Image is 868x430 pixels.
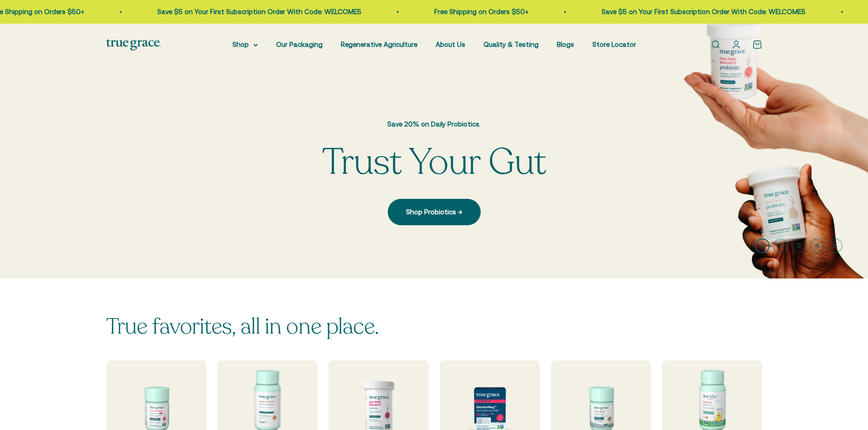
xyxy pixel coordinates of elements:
[483,40,539,48] a: Quality & Testing
[773,238,788,253] button: 2
[755,238,770,253] button: 1
[828,238,842,253] button: 5
[810,238,824,253] button: 4
[597,6,801,17] p: Save $5 on Your First Subscription Order With Code: WELCOME5
[153,6,357,17] p: Save $5 on Your First Subscription Order With Code: WELCOME5
[276,40,323,48] a: Our Packaging
[232,39,258,50] summary: Shop
[322,137,546,187] split-lines: Trust Your Gut
[436,40,465,48] a: About Us
[322,119,546,130] p: Save 20% on Daily Probiotics.
[106,312,379,341] split-lines: True favorites, all in one place.
[791,238,806,253] button: 3
[430,8,524,15] a: Free Shipping on Orders $50+
[557,40,574,48] a: Blogs
[592,40,636,48] a: Store Locator
[341,40,417,48] a: Regenerative Agriculture
[388,199,481,225] a: Shop Probiotics →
